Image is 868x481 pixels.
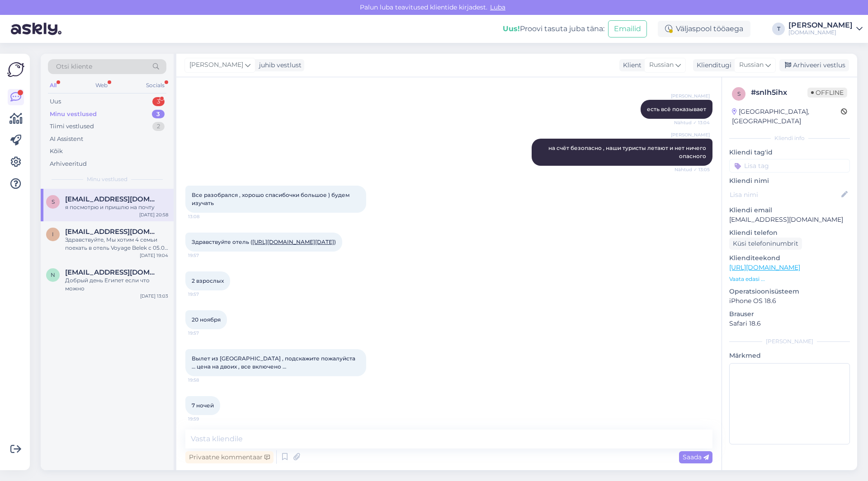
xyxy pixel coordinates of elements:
[188,416,222,422] span: 19:59
[729,263,800,271] a: [URL][DOMAIN_NAME]
[188,252,222,259] span: 19:57
[729,351,850,360] p: Märkmed
[65,203,168,211] div: я посмотрю и пришлю на почту
[50,135,83,144] div: AI Assistent
[788,29,853,36] div: [DOMAIN_NAME]
[729,337,850,346] div: [PERSON_NAME]
[50,110,97,119] div: Minu vestlused
[144,79,166,91] div: Socials
[152,110,165,119] div: 3
[730,190,840,200] input: Lisa nimi
[192,402,214,409] span: 7 ночей
[188,291,222,298] span: 19:57
[737,90,741,97] span: s
[185,451,274,463] div: Privaatne kommentaar
[192,238,336,245] span: Здравствуйте отель ( )
[65,268,159,276] span: niedrupem@inbox.lv
[548,145,708,159] span: на счёт безопасно , наши туристы летают и нет ничего опасного
[788,22,863,36] a: [PERSON_NAME][DOMAIN_NAME]
[48,79,58,91] div: All
[739,60,764,70] span: Russian
[50,159,87,168] div: Arhiveeritud
[674,119,710,126] span: Nähtud ✓ 13:04
[729,134,850,142] div: Kliendi info
[807,88,847,98] span: Offline
[189,60,243,70] span: [PERSON_NAME]
[140,252,168,259] div: [DATE] 19:04
[647,106,706,112] span: есть всё показывает
[252,238,334,245] a: [URL][DOMAIN_NAME][DATE]
[192,191,351,206] span: Все разобрался , хорошо спасибочки большое ) будем изучать
[50,147,63,156] div: Kõik
[7,61,24,78] img: Askly Logo
[729,148,850,157] p: Kliendi tag'id
[619,61,642,70] div: Klient
[671,131,710,138] span: [PERSON_NAME]
[139,211,168,218] div: [DATE] 20:58
[188,377,222,383] span: 19:58
[658,21,750,37] div: Väljaspool tööaega
[52,198,55,205] span: s
[56,62,92,71] span: Otsi kliente
[65,276,168,293] div: Добрый день Египет если что можно
[51,271,55,278] span: n
[729,238,802,250] div: Küsi telefoninumbrit
[729,176,850,186] p: Kliendi nimi
[140,293,168,299] div: [DATE] 13:03
[188,330,222,336] span: 19:57
[729,309,850,319] p: Brauser
[729,215,850,224] p: [EMAIL_ADDRESS][DOMAIN_NAME]
[729,296,850,306] p: iPhone OS 18.6
[675,166,710,173] span: Nähtud ✓ 13:05
[152,122,165,131] div: 2
[683,453,709,461] span: Saada
[487,3,508,11] span: Luba
[255,61,302,70] div: juhib vestlust
[65,195,159,203] span: srgjvy@gmail.com
[192,277,224,284] span: 2 взрослых
[65,228,159,236] span: Info@europellet.ee
[50,97,61,106] div: Uus
[729,275,850,283] p: Vaata edasi ...
[729,253,850,263] p: Klienditeekond
[693,61,731,70] div: Klienditugi
[65,236,168,252] div: Здравствуйте, Мы хотим 4 семьи поехать в отель Voyage Belek с 05.06 [DATE] номера в главном здани...
[94,79,109,91] div: Web
[503,24,520,33] b: Uus!
[188,213,222,220] span: 13:08
[50,122,94,131] div: Tiimi vestlused
[87,175,127,183] span: Minu vestlused
[732,107,841,126] div: [GEOGRAPHIC_DATA], [GEOGRAPHIC_DATA]
[779,59,849,71] div: Arhiveeri vestlus
[729,287,850,296] p: Operatsioonisüsteem
[649,60,674,70] span: Russian
[751,87,807,98] div: # snlh5ihx
[503,23,604,34] div: Proovi tasuta juba täna:
[772,23,785,35] div: T
[152,97,165,106] div: 3
[788,22,853,29] div: [PERSON_NAME]
[671,93,710,99] span: [PERSON_NAME]
[729,159,850,173] input: Lisa tag
[729,319,850,328] p: Safari 18.6
[192,316,221,323] span: 20 ноября
[729,228,850,238] p: Kliendi telefon
[192,355,357,370] span: Вылет из [GEOGRAPHIC_DATA] , подскажите пожалуйста … цена на двоих , все включено …
[608,20,647,37] button: Emailid
[52,231,54,238] span: I
[729,205,850,215] p: Kliendi email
